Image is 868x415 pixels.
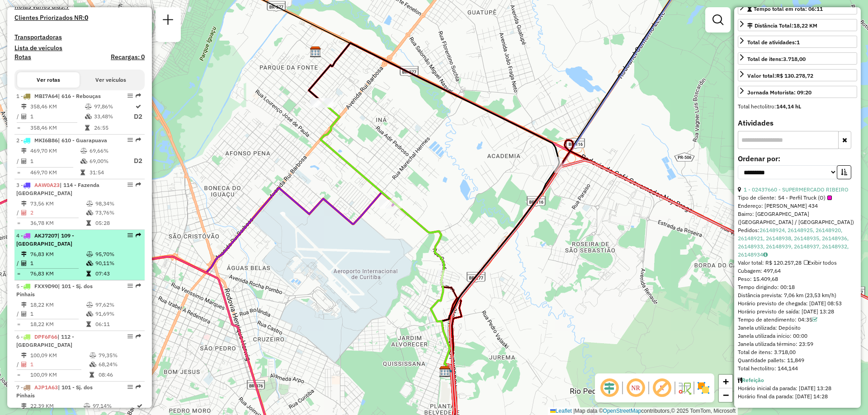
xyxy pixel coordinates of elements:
button: Ver veículos [80,72,142,88]
p: D2 [134,112,142,122]
p: D2 [126,156,142,166]
span: | 114 - Fazenda [GEOGRAPHIC_DATA] [16,182,99,196]
div: Janela utilizada: Depósito [738,324,857,332]
span: Peso: 15.409,68 [738,275,778,282]
div: Valor total: R$ 120.257,28 [738,259,857,267]
i: % de utilização da cubagem [86,210,93,215]
button: Ordem crescente [837,165,851,179]
td: 358,46 KM [30,123,85,132]
em: Opções [127,93,133,98]
td: 36,78 KM [30,219,86,228]
td: = [16,219,21,228]
a: Exibir filtros [709,11,727,29]
td: 100,09 KM [30,351,89,360]
span: 1 - [16,93,101,99]
span: Exibir todos [804,259,837,266]
label: Ordenar por: [738,153,857,164]
td: = [16,123,21,132]
em: Rota exportada [136,334,141,339]
i: % de utilização do peso [90,353,96,358]
span: | 101 - Sj. dos Pinhais [16,283,93,298]
em: Rota exportada [136,233,141,238]
i: Tempo total em rota [80,170,85,175]
em: Opções [127,334,133,339]
button: Ver rotas [17,72,80,88]
a: OpenStreetMap [603,408,642,414]
td: = [16,320,21,329]
a: 26148924, 26148925, 26148920, 26148921, 26148938, 26148935, 26148936, 26148933, 26148939, 2614893... [738,227,849,258]
span: 18,22 KM [793,22,817,29]
span: | 616 - Rebouças [58,93,101,99]
i: % de utilização do peso [84,403,90,409]
i: % de utilização do peso [86,302,93,308]
i: % de utilização do peso [86,201,93,206]
div: Valor total: [747,72,813,80]
em: Opções [127,384,133,390]
td: 33,48% [94,111,133,122]
span: | 112 - [GEOGRAPHIC_DATA] [16,333,74,348]
span: 4 - [16,232,74,247]
h4: Transportadoras [14,33,145,41]
div: Horário previsto de saída: [DATE] 13:28 [738,308,857,316]
td: 1 [30,155,80,167]
span: Cubagem: 497,64 [738,267,781,274]
strong: 1 [797,39,800,46]
span: 7 - [16,384,93,399]
i: Total de Atividades [21,210,27,215]
span: 6 - [16,333,74,348]
i: Total de Atividades [21,159,27,164]
td: 05:28 [95,219,141,228]
i: Distância Total [21,104,27,109]
td: 2 [30,208,86,217]
span: AJP1A63 [34,384,58,391]
div: Horário inicial da parada: [DATE] 13:28 [738,384,857,392]
span: FXX9D90 [34,283,58,289]
td: 69,00% [89,155,125,167]
td: 1 [30,111,85,122]
span: 54 - Perfil Truck (O) [778,194,832,202]
em: Rota exportada [136,93,141,98]
td: 1 [30,309,86,318]
div: Map data © contributors,© 2025 TomTom, Microsoft [548,407,738,415]
a: Total de atividades:1 [738,36,857,48]
em: Rota exportada [136,137,141,143]
img: Fluxo de ruas [677,381,692,395]
i: % de utilização da cubagem [80,159,87,164]
td: 76,83 KM [30,269,86,278]
a: Nova sessão e pesquisa [159,11,177,31]
td: 73,56 KM [30,199,86,208]
div: Total hectolitro: [738,103,857,111]
i: Total de Atividades [21,311,27,317]
span: | 610 - Guarapuava [58,137,107,144]
span: AKJ7207 [34,232,57,239]
td: 358,46 KM [30,102,85,111]
h4: Lista de veículos [14,44,145,52]
i: Distância Total [21,353,27,358]
a: Jornada Motorista: 09:20 [738,86,857,98]
a: Zoom out [719,388,732,402]
td: 69,66% [89,146,125,155]
i: % de utilização da cubagem [86,311,93,317]
strong: 144,14 hL [776,103,801,110]
em: Rota exportada [136,182,141,187]
div: Tempo dirigindo: 00:18 [738,283,857,291]
span: | 101 - Sj. dos Pinhais [16,384,93,399]
i: Distância Total [21,252,27,257]
h4: Clientes Priorizados NR: [14,14,145,22]
i: % de utilização da cubagem [86,261,93,266]
i: Tempo total em rota [86,220,91,226]
span: | 109 - [GEOGRAPHIC_DATA] [16,232,74,247]
span: | [573,408,575,414]
span: DPF6F66 [34,333,57,340]
em: Rota exportada [136,283,141,289]
i: Total de Atividades [21,362,27,367]
i: % de utilização do peso [80,148,87,154]
td: 26:55 [94,123,133,132]
a: 1 - 02437660 - SUPERMERCADO RIBEIRO [744,186,849,193]
div: Horário final da parada: [DATE] 14:28 [738,392,857,401]
div: Janela utilizada início: 00:00 [738,332,857,340]
div: Total hectolitro: 144,144 [738,364,857,373]
td: 22,39 KM [30,401,83,410]
div: Distância Total: [747,22,817,30]
i: Tempo total em rota [85,125,90,131]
